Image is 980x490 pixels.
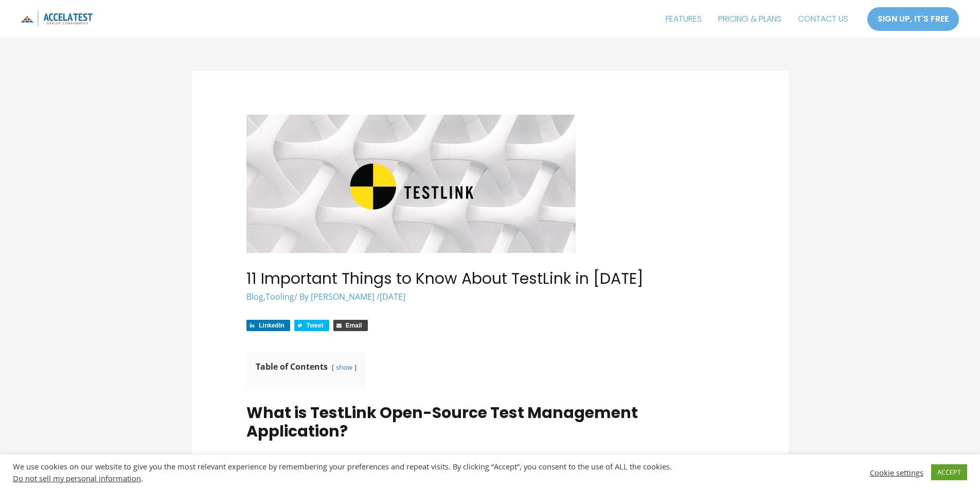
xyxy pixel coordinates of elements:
[13,474,681,483] div: .
[931,464,967,480] a: ACCEPT
[246,320,290,331] a: Share on LinkedIn
[246,291,263,302] a: Blog
[21,11,93,27] img: icon
[246,402,638,442] strong: What is TestLink Open-Source Test Management Application?
[346,322,362,329] span: Email
[246,291,294,302] span: ,
[870,468,923,477] a: Cookie settings
[867,7,959,31] a: SIGN UP, IT'S FREE
[294,320,329,331] a: Share on Twitter
[333,320,368,331] a: Share via Email
[246,115,576,253] img: Test Link Test Case Management
[246,291,734,303] div: / By /
[265,291,294,302] a: Tooling
[259,322,284,329] span: LinkedIn
[13,473,141,483] a: Do not sell my personal information
[311,291,377,302] a: [PERSON_NAME]
[13,462,681,483] div: We use cookies on our website to give you the most relevant experience by remembering your prefer...
[336,362,352,372] a: show
[710,6,790,32] a: PRICING & PLANS
[307,322,324,329] span: Tweet
[246,269,734,288] h1: 11 Important Things to Know About TestLink in [DATE]
[657,6,857,32] nav: Site Navigation
[657,6,710,32] a: FEATURES
[380,291,405,302] span: [DATE]
[311,291,375,302] span: [PERSON_NAME]
[256,361,328,372] b: Table of Contents
[790,6,857,32] a: CONTACT US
